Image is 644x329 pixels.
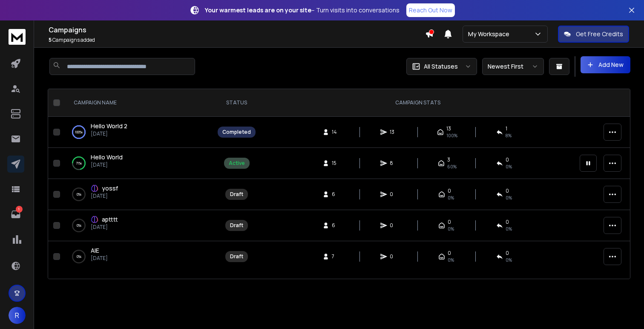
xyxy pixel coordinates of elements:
span: 60 % [447,163,457,170]
div: Draft [230,191,243,198]
td: 0%AIE[DATE] [63,241,213,272]
span: 0 [390,191,398,198]
a: AIE [91,246,99,255]
p: [DATE] [91,255,108,262]
span: Hello World [91,153,123,161]
span: 5 [49,36,52,43]
span: 0% [448,194,454,201]
span: 0 [448,188,451,194]
p: My Workspace [468,30,513,38]
p: Reach Out Now [409,6,452,14]
span: AIE [91,246,99,254]
p: 0 % [77,221,81,230]
div: Draft [230,253,243,260]
div: Active [229,160,245,167]
h1: Campaigns [49,25,425,35]
p: [DATE] [91,193,118,199]
span: 0 [390,253,398,260]
span: 0 [448,219,451,225]
span: 1 [506,125,507,132]
button: R [9,307,26,324]
p: Get Free Credits [576,30,623,38]
span: 0% [506,257,512,263]
td: 71%Hello World[DATE] [63,148,213,179]
p: 0 % [77,190,81,199]
span: 8 % [506,132,512,139]
span: 15 [332,160,340,167]
span: 0 % [506,163,512,170]
p: [DATE] [91,162,123,168]
a: 1 [7,206,24,223]
p: 100 % [75,128,83,136]
span: 3 [447,156,450,163]
span: 0% [506,194,512,201]
a: aptttt [102,215,118,224]
a: Reach Out Now [406,3,455,17]
span: 0 [506,219,509,225]
img: logo [9,29,26,45]
th: CAMPAIGN NAME [63,89,213,117]
span: Hello World 2 [91,122,127,130]
p: All Statuses [424,62,458,71]
th: STATUS [213,89,261,117]
span: 0 [390,222,398,229]
span: 0% [506,225,512,232]
div: Completed [222,129,251,136]
span: 0 [506,188,509,194]
button: Add New [581,56,630,73]
span: 0% [448,225,454,232]
span: 0 [506,250,509,257]
span: 6 [332,222,340,229]
div: Draft [230,222,243,229]
a: yossf [102,184,118,193]
p: 1 [16,206,23,213]
a: Hello World 2 [91,122,127,130]
span: 0 [448,250,451,257]
p: – Turn visits into conversations [205,6,400,14]
td: 0%yossf[DATE] [63,179,213,210]
td: 100%Hello World 2[DATE] [63,117,213,148]
strong: Your warmest leads are on your site [205,6,311,14]
p: 71 % [76,159,82,167]
span: 14 [332,129,340,136]
p: Campaigns added [49,37,425,43]
span: 13 [446,125,451,132]
th: CAMPAIGN STATS [261,89,575,117]
p: [DATE] [91,130,127,137]
span: 100 % [446,132,457,139]
span: 7 [332,253,340,260]
span: 0 [506,156,509,163]
button: Newest First [482,58,544,75]
span: 13 [390,129,398,136]
span: 0% [448,257,454,263]
p: 0 % [77,252,81,261]
a: Hello World [91,153,123,162]
span: 8 [390,160,398,167]
span: aptttt [102,215,118,223]
span: 6 [332,191,340,198]
button: Get Free Credits [558,26,629,43]
td: 0%aptttt[DATE] [63,210,213,241]
p: [DATE] [91,224,118,231]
